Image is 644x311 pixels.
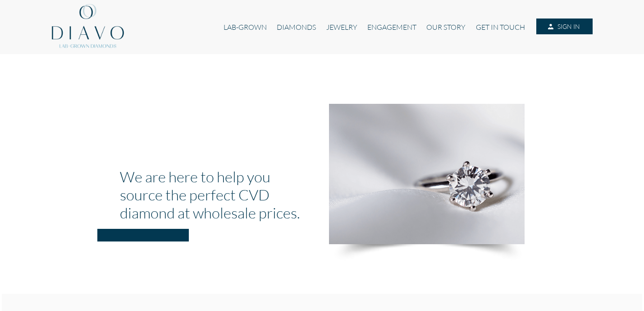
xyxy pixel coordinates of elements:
a: OUR STORY [421,19,470,36]
a: SIGN IN [536,19,592,35]
a: JEWELRY [321,19,362,36]
a: ENGAGEMENT [362,19,421,36]
a: LAB-GROWN [219,19,272,36]
img: cvd-slice-1 [329,104,525,244]
a: GET IN TOUCH [471,19,530,36]
a: DIAMONDS [272,19,321,36]
h1: We are here to help you source the perfect CVD diamond at wholesale prices. [120,167,315,222]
